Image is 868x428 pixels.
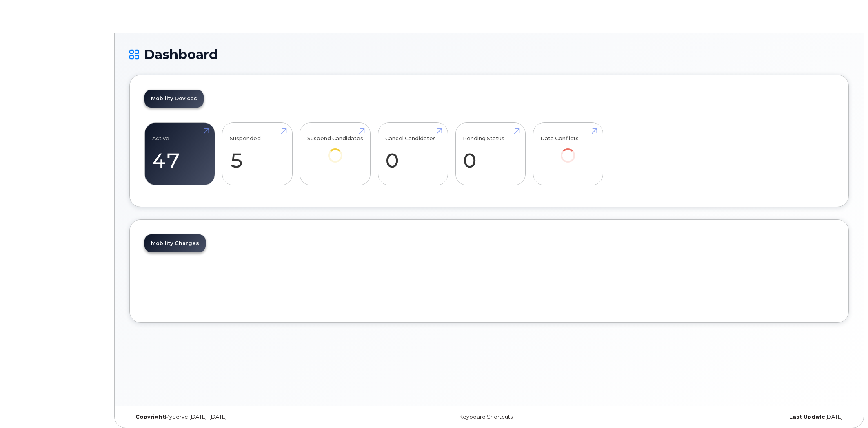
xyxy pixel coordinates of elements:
a: Cancel Candidates 0 [385,127,440,181]
a: Suspended 5 [230,127,285,181]
div: MyServe [DATE]–[DATE] [129,414,369,420]
a: Mobility Charges [144,234,206,252]
a: Suspend Candidates [307,127,363,174]
a: Data Conflicts [540,127,595,174]
a: Mobility Devices [144,90,204,108]
div: [DATE] [609,414,849,420]
a: Pending Status 0 [463,127,518,181]
strong: Last Update [789,414,825,420]
strong: Copyright [135,414,165,420]
h1: Dashboard [129,47,849,62]
a: Keyboard Shortcuts [459,414,513,420]
a: Active 47 [152,127,207,181]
